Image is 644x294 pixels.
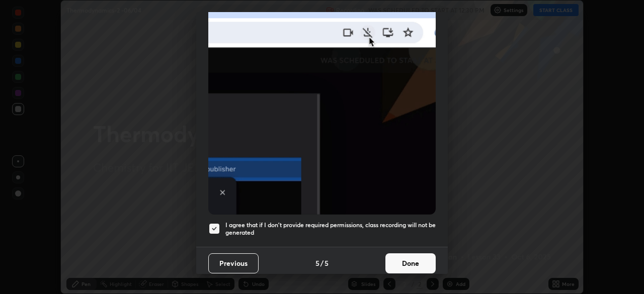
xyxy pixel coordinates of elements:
[208,253,259,273] button: Previous
[385,253,436,273] button: Done
[320,258,324,268] h4: /
[225,221,436,237] h5: I agree that if I don't provide required permissions, class recording will not be generated
[325,258,329,268] h4: 5
[315,258,319,268] h4: 5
